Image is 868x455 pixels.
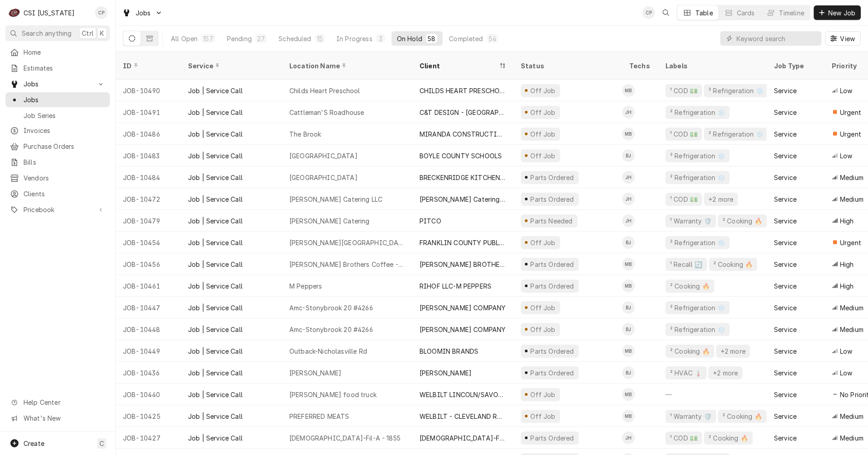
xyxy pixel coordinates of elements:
button: Open search [659,5,673,20]
div: PREFERRED MEATS [289,412,349,421]
div: MIRANDA CONSTRUCTION [420,129,506,139]
span: Urgent [840,108,861,117]
div: JOB-10484 [116,166,181,188]
div: Off Job [529,238,557,247]
a: Go to What's New [5,411,110,426]
div: Job | Service Call [188,108,243,117]
div: Job Type [774,61,817,71]
div: BJ [622,236,635,249]
span: New Job [826,8,857,18]
span: Low [840,86,852,95]
div: [PERSON_NAME] BROTHERS COFFEE [420,260,506,269]
div: PITCO [420,216,441,226]
span: Invoices [24,126,105,135]
div: Parts Ordered [529,433,575,443]
div: All Open [171,34,198,43]
div: Location Name [289,61,403,71]
div: JOB-10440 [116,384,181,405]
div: Service [774,108,797,117]
div: Job | Service Call [188,412,243,421]
div: MB [622,258,635,270]
div: [PERSON_NAME][GEOGRAPHIC_DATA] [289,238,405,247]
div: Timeline [779,8,804,18]
div: Job | Service Call [188,86,243,95]
div: ¹ COD 💵 [669,433,698,443]
div: Job | Service Call [188,173,243,182]
div: Jeff Hartley's Avatar [622,193,635,205]
div: Matt Brewington's Avatar [622,84,635,97]
div: M Peppers [289,281,322,291]
div: ² Refrigeration ❄️ [708,129,764,139]
div: ² Refrigeration ❄️ [708,86,764,95]
div: FRANKLIN COUNTY PUBLIC SCHOOLS [420,238,506,247]
div: Client [420,61,497,71]
div: +2 more [708,194,734,204]
div: JH [622,171,635,184]
span: Medium [840,325,863,334]
div: Service [774,194,797,204]
div: Scheduled [278,34,311,43]
button: Search anythingCtrlK [5,25,110,41]
div: [GEOGRAPHIC_DATA] [289,151,358,161]
div: ² Cooking 🔥 [722,216,763,226]
span: Low [840,346,852,356]
div: Service [774,238,797,247]
div: [PERSON_NAME] Catering [289,216,370,226]
div: — [658,384,767,405]
div: ¹ Warranty 🛡️ [669,412,712,421]
div: [PERSON_NAME] Catering LLC [420,194,506,204]
div: ID [123,61,172,71]
div: Service [774,368,797,378]
input: Keyword search [736,31,817,46]
div: Job | Service Call [188,368,243,378]
div: Service [774,281,797,291]
div: [GEOGRAPHIC_DATA] [289,173,358,182]
div: The Brook [289,129,321,139]
div: CHILDS HEART PRESCHOOL [420,86,506,95]
div: Job | Service Call [188,390,243,399]
span: Estimates [24,63,105,73]
div: JH [622,214,635,227]
span: Urgent [840,129,861,139]
div: MB [622,345,635,357]
span: High [840,216,854,226]
div: Matt Brewington's Avatar [622,258,635,270]
div: JOB-10425 [116,405,181,427]
div: MB [622,280,635,292]
div: BJ [622,301,635,314]
div: 54 [489,34,496,43]
div: JOB-10449 [116,340,181,362]
span: C [99,439,104,448]
div: Bryant Jolley's Avatar [622,236,635,249]
div: Cattleman'S Roadhouse [289,108,364,117]
div: 3 [378,34,383,43]
div: Off Job [529,303,557,313]
div: JOB-10490 [116,80,181,101]
span: Medium [840,433,863,443]
div: ² Refrigeration ❄️ [669,173,726,182]
div: Service [774,173,797,182]
div: Jeff Hartley's Avatar [622,431,635,444]
div: Off Job [529,108,557,117]
div: Parts Ordered [529,173,575,182]
div: Outback-Nicholasville Rd [289,346,367,356]
a: Vendors [5,171,110,185]
span: Purchase Orders [24,142,105,151]
div: Matt Brewington's Avatar [622,410,635,422]
div: Matt Brewington's Avatar [622,128,635,140]
div: CP [95,6,108,19]
div: Job | Service Call [188,433,243,443]
div: CSI [US_STATE] [24,8,75,18]
a: Go to Help Center [5,395,110,410]
div: Service [774,412,797,421]
div: ² Cooking 🔥 [708,433,749,443]
div: Parts Ordered [529,346,575,356]
div: 58 [428,34,435,43]
div: Table [695,8,713,18]
div: Job | Service Call [188,216,243,226]
span: Low [840,368,852,378]
div: JH [622,193,635,205]
div: Job | Service Call [188,151,243,161]
div: RIHOF LLC-M PEPPERS [420,281,491,291]
span: Clients [24,189,105,199]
